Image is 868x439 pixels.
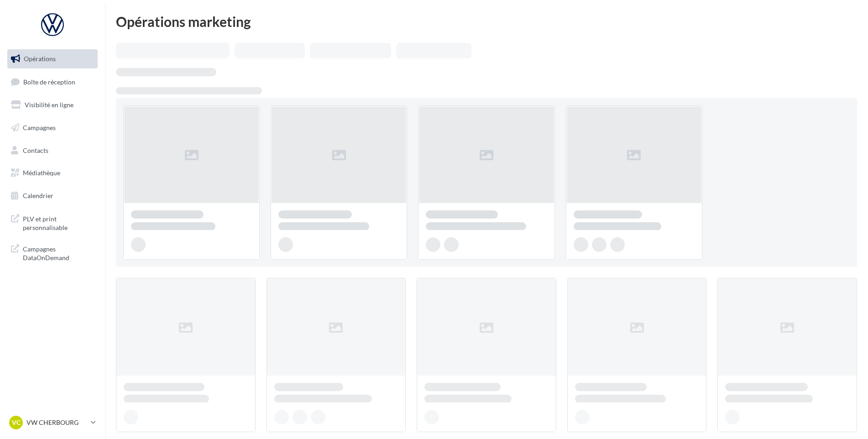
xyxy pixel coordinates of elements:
span: Campagnes DataOnDemand [23,243,94,262]
a: Visibilité en ligne [5,95,99,115]
a: Médiathèque [5,163,99,183]
span: Visibilité en ligne [25,101,73,109]
a: Boîte de réception [5,72,99,92]
a: Campagnes DataOnDemand [5,239,99,266]
span: PLV et print personnalisable [23,213,94,232]
p: VW CHERBOURG [26,418,87,427]
span: VC [12,418,21,427]
a: Campagnes [5,118,99,137]
span: Opérations [24,55,56,63]
div: Opérations marketing [116,15,857,28]
a: Calendrier [5,186,99,205]
a: VC VW CHERBOURG [7,414,98,431]
a: Contacts [5,141,99,160]
span: Boîte de réception [23,78,75,85]
span: Calendrier [23,192,53,199]
a: Opérations [5,49,99,68]
a: PLV et print personnalisable [5,209,99,236]
span: Médiathèque [23,169,60,177]
span: Contacts [23,146,48,154]
span: Campagnes [23,124,56,131]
